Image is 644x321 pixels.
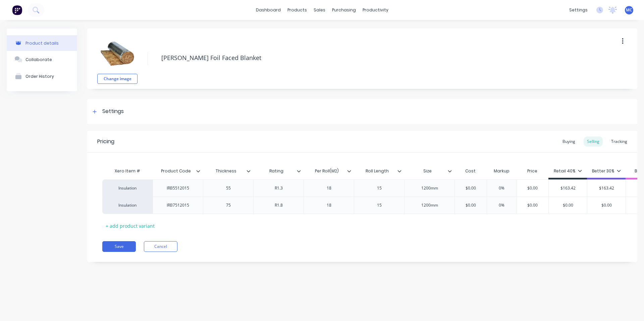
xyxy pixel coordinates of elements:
div: Better 30% [592,168,621,174]
div: 55 [212,184,245,193]
div: $163.42 [549,180,587,197]
div: $163.42 [587,180,626,197]
div: Per Roll(M2) [304,164,354,178]
div: Selling [584,137,603,147]
div: 18 [312,201,346,210]
div: Rating [253,163,300,179]
div: 18 [312,184,346,193]
div: Tracking [608,137,631,147]
div: Rating [253,164,304,178]
button: Change image [97,74,138,84]
button: Cancel [144,241,177,252]
div: 15 [363,201,396,210]
textarea: [PERSON_NAME] Foil Faced Blanket [158,50,582,66]
div: IRB5512015 [161,184,195,193]
div: products [284,5,310,15]
div: Insulation [109,202,146,208]
div: purchasing [329,5,359,15]
div: 0% [485,197,519,214]
div: Retail 40% [554,168,582,174]
div: Markup [487,164,517,178]
div: Collaborate [25,57,52,62]
div: productivity [359,5,392,15]
div: Per Roll(M2) [304,163,350,179]
div: Xero Item # [102,164,153,178]
span: MC [626,7,632,13]
div: + add product variant [102,221,158,231]
div: Price [517,164,549,178]
div: Thickness [203,163,249,179]
a: dashboard [253,5,284,15]
div: R1.8 [262,201,296,210]
div: Buying [559,137,579,147]
div: $0.00 [516,180,549,197]
div: 15 [363,184,396,193]
div: $0.00 [454,180,487,197]
button: Collaborate [7,51,77,68]
div: Settings [102,107,124,116]
div: Product Code [153,163,199,179]
button: Product details [7,35,77,51]
div: $0.00 [516,197,549,214]
img: file [101,37,134,70]
div: $0.00 [549,197,587,214]
div: $0.00 [454,197,487,214]
img: Factory [12,5,22,15]
div: Size [404,163,450,179]
div: settings [566,5,591,15]
div: R1.3 [262,184,296,193]
div: Product details [25,41,59,46]
div: 1200mm [413,184,446,193]
div: sales [310,5,329,15]
button: Order History [7,68,77,85]
div: Roll Length [354,163,400,179]
div: Cost [454,164,487,178]
div: Product Code [153,164,203,178]
div: 0% [485,180,519,197]
div: Roll Length [354,164,404,178]
div: Order History [25,74,54,79]
div: 1200mm [413,201,446,210]
div: Thickness [203,164,253,178]
div: Size [404,164,454,178]
div: Insulation [109,185,146,191]
div: 75 [212,201,245,210]
div: IRB7512015 [161,201,195,210]
div: fileChange image [97,34,138,84]
div: $0.00 [587,197,626,214]
button: Save [102,241,136,252]
div: Pricing [97,138,114,146]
